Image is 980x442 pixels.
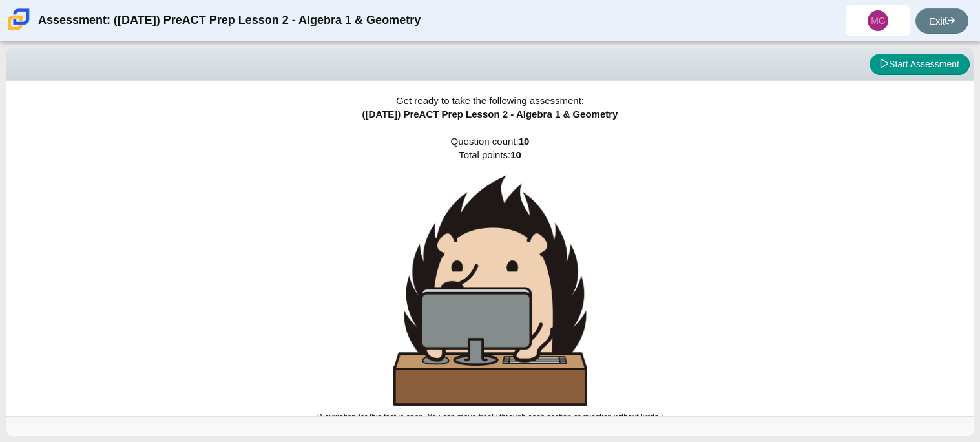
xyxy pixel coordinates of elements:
[362,109,618,120] span: ([DATE]) PreACT Prep Lesson 2 - Algebra 1 & Geometry
[396,95,584,106] span: Get ready to take the following assessment:
[317,412,663,421] small: (Navigation for this test is open. You can move freely through each section or question without l...
[5,6,32,33] img: Carmen School of Science & Technology
[870,54,970,76] button: Start Assessment
[38,5,421,36] div: Assessment: ([DATE]) PreACT Prep Lesson 2 - Algebra 1 & Geometry
[871,16,886,25] span: MG
[317,136,663,421] span: Question count: Total points:
[519,136,530,147] b: 10
[510,149,521,160] b: 10
[393,175,587,406] img: hedgehog-behind-computer-large.png
[5,24,32,35] a: Carmen School of Science & Technology
[915,8,968,34] a: Exit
